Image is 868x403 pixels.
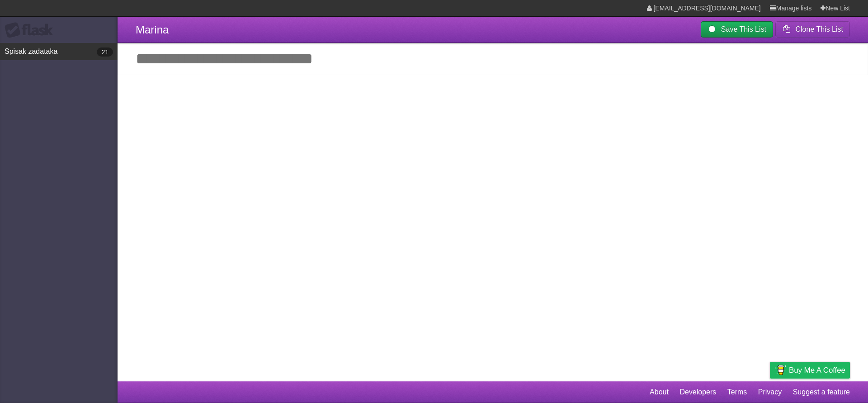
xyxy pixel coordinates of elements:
[5,22,59,38] div: Flask
[701,21,773,38] a: Save This List
[775,21,850,38] button: Clone This List
[774,362,787,378] img: Buy me a coffee
[770,362,850,379] a: Buy me a coffee
[789,362,845,378] span: Buy me a coffee
[679,384,716,401] a: Developers
[727,384,747,401] a: Terms
[136,24,169,36] span: Marina
[721,25,766,33] b: Save This List
[795,25,843,33] b: Clone This List
[758,384,782,401] a: Privacy
[650,384,669,401] a: About
[97,47,113,57] b: 21
[793,384,850,401] a: Suggest a feature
